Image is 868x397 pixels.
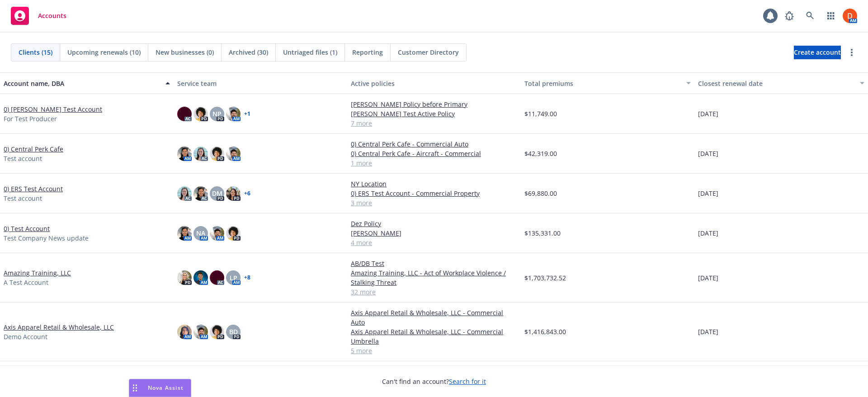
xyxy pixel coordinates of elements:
[398,47,459,57] span: Customer Directory
[351,149,517,158] a: 0) Central Perk Cafe - Aircraft - Commercial
[177,186,192,201] img: photo
[524,109,557,118] span: $11,749.00
[4,154,42,163] span: Test account
[244,191,250,196] a: + 6
[351,139,517,149] a: 0) Central Perk Cafe - Commercial Auto
[177,270,192,285] img: photo
[210,270,224,285] img: photo
[212,109,222,118] span: NP
[4,104,102,114] a: 0) [PERSON_NAME] Test Account
[244,275,250,280] a: + 8
[156,47,214,57] span: New businesses (0)
[822,7,840,25] a: Switch app
[129,379,141,397] div: Drag to move
[177,147,192,161] img: photo
[351,99,517,109] a: [PERSON_NAME] Policy before Primary
[177,226,192,241] img: photo
[521,72,694,94] button: Total premiums
[698,327,718,336] span: [DATE]
[351,189,517,198] a: 0) ERS Test Account - Commercial Property
[351,287,517,297] a: 32 more
[196,228,205,238] span: NA
[210,325,224,339] img: photo
[129,379,191,397] button: Nova Assist
[351,79,517,88] div: Active policies
[524,79,681,88] div: Total premiums
[694,72,868,94] button: Closest renewal date
[229,327,238,336] span: BD
[226,186,241,201] img: photo
[351,179,517,189] a: NY Location
[4,224,50,233] a: 0) Test Account
[67,47,141,57] span: Upcoming renewals (10)
[4,184,63,194] a: 0) ERS Test Account
[698,149,718,158] span: [DATE]
[148,384,184,392] span: Nova Assist
[193,270,208,285] img: photo
[351,219,517,228] a: Dez Policy
[177,107,192,121] img: photo
[4,114,57,123] span: For Test Producer
[698,109,718,118] span: [DATE]
[193,147,208,161] img: photo
[193,325,208,339] img: photo
[283,47,337,57] span: Untriaged files (1)
[351,346,517,355] a: 5 more
[698,273,718,283] span: [DATE]
[351,259,517,268] a: AB/DB Test
[19,47,52,57] span: Clients (15)
[524,228,561,238] span: $135,331.00
[351,228,517,238] a: [PERSON_NAME]
[210,226,224,241] img: photo
[347,72,521,94] button: Active policies
[698,189,718,198] span: [DATE]
[226,226,241,241] img: photo
[7,3,70,28] a: Accounts
[4,322,114,332] a: Axis Apparel Retail & Wholesale, LLC
[351,308,517,327] a: Axis Apparel Retail & Wholesale, LLC - Commercial Auto
[351,198,517,208] a: 3 more
[780,7,798,25] a: Report a Bug
[698,228,718,238] span: [DATE]
[193,186,208,201] img: photo
[524,327,566,336] span: $1,416,843.00
[212,189,222,198] span: DM
[226,107,241,121] img: photo
[4,268,71,278] a: Amazing Training, LLC
[449,377,486,386] a: Search for it
[801,7,819,25] a: Search
[524,273,566,283] span: $1,703,732.52
[794,44,841,61] span: Create account
[524,149,557,158] span: $42,319.00
[698,79,854,88] div: Closest renewal date
[229,47,268,57] span: Archived (30)
[351,238,517,247] a: 4 more
[38,12,66,19] span: Accounts
[4,278,48,287] span: A Test Account
[351,118,517,128] a: 7 more
[846,47,857,58] a: more
[4,332,47,341] span: Demo Account
[244,111,250,117] a: + 1
[174,72,347,94] button: Service team
[4,79,160,88] div: Account name, DBA
[4,144,63,154] a: 0) Central Perk Cafe
[794,46,841,59] a: Create account
[524,189,557,198] span: $69,880.00
[382,377,486,386] span: Can't find an account?
[226,147,241,161] img: photo
[177,79,344,88] div: Service team
[230,273,237,283] span: LP
[193,107,208,121] img: photo
[351,327,517,346] a: Axis Apparel Retail & Wholesale, LLC - Commercial Umbrella
[4,233,89,243] span: Test Company News update
[210,147,224,161] img: photo
[351,158,517,168] a: 1 more
[351,109,517,118] a: [PERSON_NAME] Test Active Policy
[4,194,42,203] span: Test account
[843,9,857,23] img: photo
